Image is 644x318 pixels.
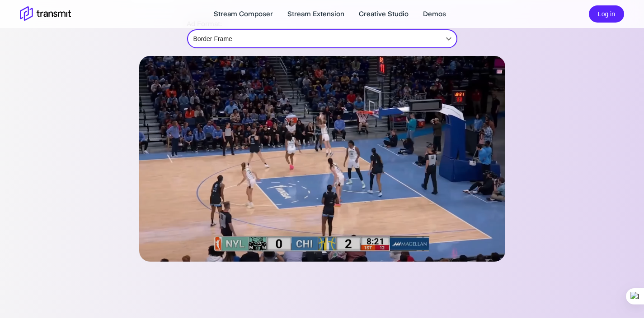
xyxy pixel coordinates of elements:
[187,26,457,51] div: Border Frame
[589,9,624,18] a: Log in
[423,9,446,19] a: Demos
[359,9,409,19] a: Creative Studio
[589,5,624,23] button: Log in
[287,9,344,19] a: Stream Extension
[214,9,273,19] a: Stream Composer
